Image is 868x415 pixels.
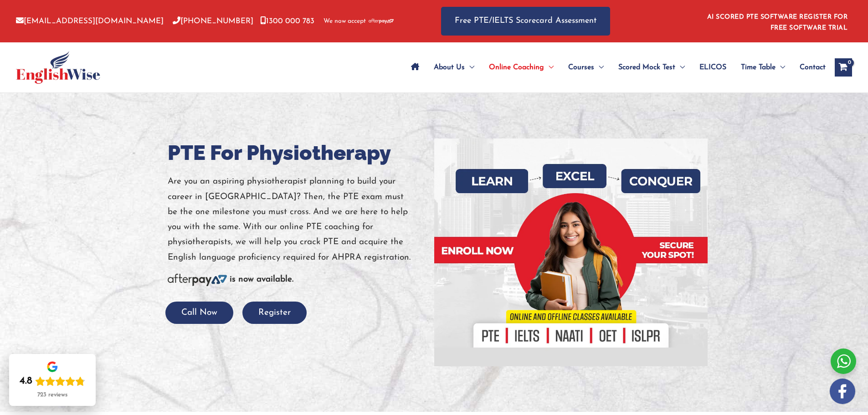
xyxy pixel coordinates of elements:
[465,51,474,83] span: Menu Toggle
[37,391,67,399] div: 723 reviews
[230,275,293,284] b: is now available.
[16,17,164,25] a: [EMAIL_ADDRESS][DOMAIN_NAME]
[324,17,366,26] span: We now accept
[168,174,427,265] p: Are you an aspiring physiotherapist planning to build your career in [GEOGRAPHIC_DATA]? Then, the...
[611,51,692,83] a: Scored Mock TestMenu Toggle
[702,6,852,36] aside: Header Widget 1
[242,308,307,317] a: Register
[168,138,427,167] h1: PTE For Physiotherapy
[426,51,482,83] a: About UsMenu Toggle
[260,17,314,25] a: 1300 000 783
[707,14,848,31] a: AI SCORED PTE SOFTWARE REGISTER FOR FREE SOFTWARE TRIAL
[830,379,855,404] img: white-facebook.png
[489,51,544,83] span: Online Coaching
[165,302,233,324] button: Call Now
[16,51,100,84] img: cropped-ew-logo
[800,51,826,83] span: Contact
[561,51,611,83] a: CoursesMenu Toggle
[699,51,726,83] span: ELICOS
[544,51,554,83] span: Menu Toggle
[776,51,785,83] span: Menu Toggle
[242,302,307,324] button: Register
[741,51,776,83] span: Time Table
[20,375,85,388] div: Rating: 4.8 out of 5
[434,51,465,83] span: About Us
[618,51,675,83] span: Scored Mock Test
[675,51,685,83] span: Menu Toggle
[165,308,233,317] a: Call Now
[404,51,826,83] nav: Site Navigation: Main Menu
[692,51,734,83] a: ELICOS
[734,51,792,83] a: Time TableMenu Toggle
[594,51,604,83] span: Menu Toggle
[369,19,394,24] img: Afterpay-Logo
[568,51,594,83] span: Courses
[441,7,610,36] a: Free PTE/IELTS Scorecard Assessment
[835,58,852,77] a: View Shopping Cart, empty
[168,274,227,286] img: Afterpay-Logo
[792,51,826,83] a: Contact
[482,51,561,83] a: Online CoachingMenu Toggle
[20,375,32,388] div: 4.8
[173,17,253,25] a: [PHONE_NUMBER]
